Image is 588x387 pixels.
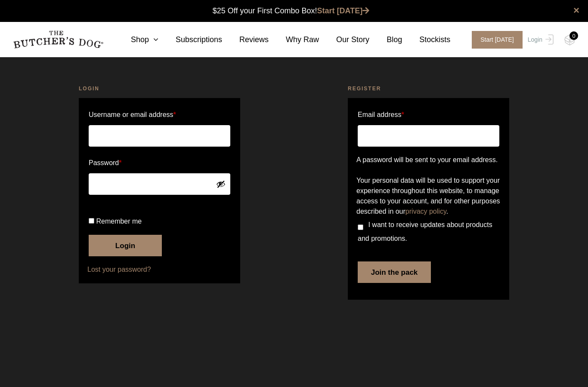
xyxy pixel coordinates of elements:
[319,34,369,46] a: Our Story
[463,31,526,49] a: Start [DATE]
[405,208,446,215] a: privacy policy
[369,34,402,46] a: Blog
[356,175,501,217] p: Your personal data will be used to support your experience throughout this website, to manage acc...
[358,261,431,283] button: Join the pack
[158,34,222,46] a: Subscriptions
[526,31,554,49] a: Login
[472,31,523,49] span: Start [DATE]
[216,179,226,189] button: Show password
[79,84,240,93] h2: Login
[358,221,492,242] span: I want to receive updates about products and promotions.
[564,34,575,46] img: TBD_Cart-Empty.png
[96,218,142,225] span: Remember me
[356,155,501,165] p: A password will be sent to your email address.
[317,6,370,15] a: Start [DATE]
[358,224,363,230] input: I want to receive updates about products and promotions.
[222,34,269,46] a: Reviews
[89,156,230,170] label: Password
[358,108,404,122] label: Email address
[402,34,450,46] a: Stockists
[348,84,509,93] h2: Register
[114,34,158,46] a: Shop
[569,31,578,40] div: 0
[573,5,579,15] a: close
[269,34,319,46] a: Why Raw
[89,235,162,256] button: Login
[89,218,94,224] input: Remember me
[89,108,230,122] label: Username or email address
[87,264,232,275] a: Lost your password?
